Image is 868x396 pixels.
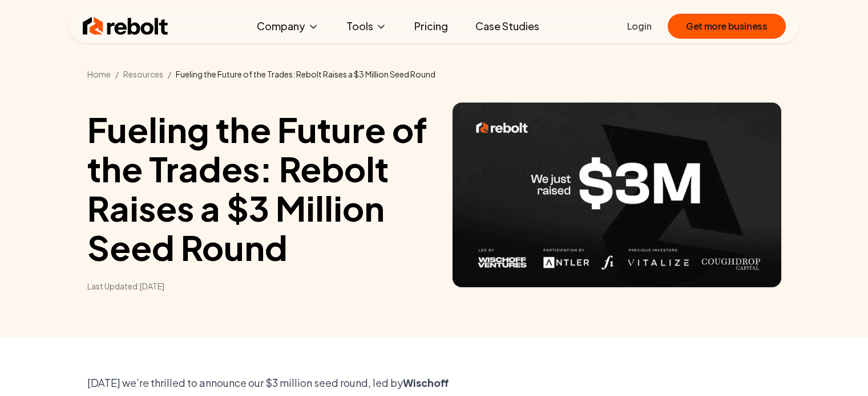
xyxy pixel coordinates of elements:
nav: Breadcrumb [87,68,781,80]
img: Article hero image [453,103,781,287]
a: Pricing [405,15,457,38]
a: Case Studies [466,15,548,38]
button: Get more business [668,14,785,39]
a: Login [627,19,652,33]
a: Home [87,69,111,79]
img: Rebolt Logo [83,15,168,38]
a: Resources [123,69,163,79]
button: Company [248,15,328,38]
h1: Fueling the Future of the Trades: Rebolt Raises a $3 Million Seed Round [87,109,434,267]
li: Fueling the Future of the Trades: Rebolt Raises a $3 Million Seed Round [176,68,435,80]
button: Tools [337,15,396,38]
li: / [168,68,171,80]
li: / [115,68,119,80]
time: Last Updated: [DATE] [87,280,434,292]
